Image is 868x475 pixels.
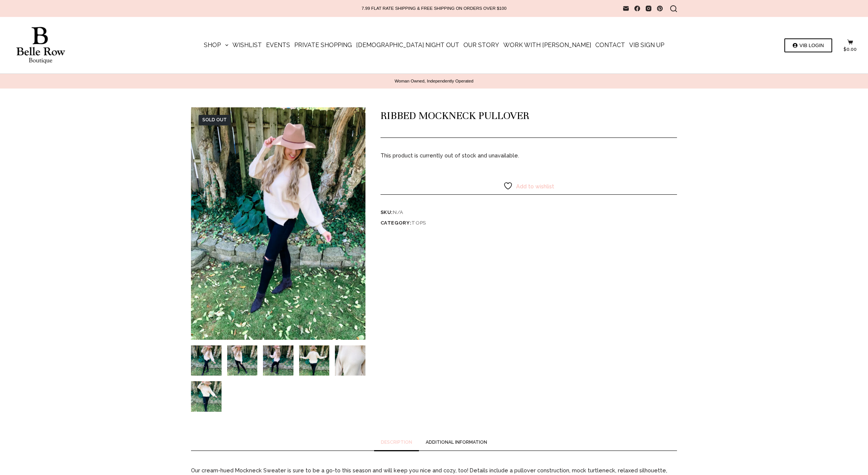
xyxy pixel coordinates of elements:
a: Facebook [634,6,640,11]
a: Email [623,6,629,11]
bdi: 0.00 [844,47,857,52]
img: Ribbed Mockneck Pullover [299,345,330,376]
a: Instagram [646,6,651,11]
span: Slide 5 [335,345,365,376]
span: $ [844,47,847,52]
span: Slide 2 [227,345,258,376]
img: Ribbed Mockneck Pullover [191,345,222,376]
a: Tops [411,220,426,226]
a: Events [264,17,292,73]
img: Ribbed Mockneck Pullover [335,345,365,376]
a: Private Shopping [292,17,354,73]
span: Slide 4 [299,345,330,376]
span: Slide 6 [191,381,222,412]
span: Add to wishlist [516,183,554,189]
a: [DEMOGRAPHIC_DATA] Night Out [354,17,461,73]
a: Our Story [461,17,501,73]
img: Belle Row Boutique [11,27,70,64]
a: Shop [202,17,230,73]
span: Category: [381,218,677,227]
span: SKU: [381,208,677,217]
a: Add to wishlist [503,181,554,191]
a: VIB Sign Up [627,17,666,73]
a: Wishlist [230,17,264,73]
span: Slide 3 [263,345,293,376]
a: Description [374,434,419,451]
a: VIB LOGIN [784,38,832,52]
p: This product is currently out of stock and unavailable. [381,151,677,160]
img: Ribbed Mockneck Pullover [227,345,258,376]
span: Slide 1 [191,345,222,376]
a: Additional information [419,434,494,451]
span: VIB LOGIN [799,43,824,48]
a: Pinterest [657,6,663,11]
p: Woman Owned, Independently Operated [15,78,853,84]
button: Search [670,5,677,12]
h1: Ribbed Mockneck Pullover [381,107,677,124]
img: Ribbed Mockneck Pullover [191,381,222,412]
span: SOLD OUT [199,115,231,125]
nav: Main Navigation [202,17,666,73]
img: Ribbed Mockneck Pullover [263,345,293,376]
a: Work with [PERSON_NAME] [501,17,593,73]
span: N/A [393,209,403,215]
a: Contact [593,17,627,73]
p: 7.99 FLAT RATE SHIPPING & FREE SHIPPING ON ORDERS OVER $100 [362,6,507,11]
a: $0.00 [844,39,857,52]
img: Ribbed Mockneck Pullover [191,107,365,340]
